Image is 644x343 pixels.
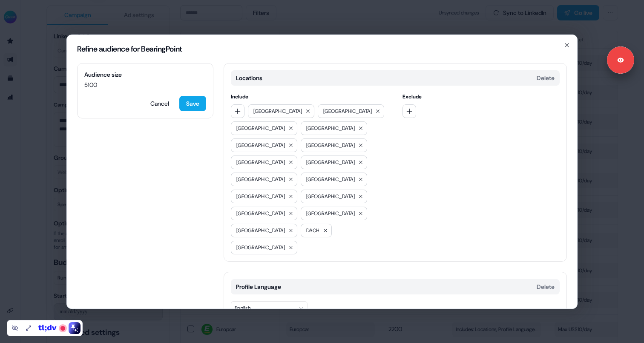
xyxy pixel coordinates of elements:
[253,107,302,115] span: [GEOGRAPHIC_DATA]
[306,124,355,133] span: [GEOGRAPHIC_DATA]
[236,226,285,235] span: [GEOGRAPHIC_DATA]
[236,141,285,150] span: [GEOGRAPHIC_DATA]
[236,192,285,201] span: [GEOGRAPHIC_DATA]
[323,107,372,115] span: [GEOGRAPHIC_DATA]
[231,92,388,101] span: Include
[306,226,319,235] span: DACH
[236,158,285,167] span: [GEOGRAPHIC_DATA]
[306,192,355,201] span: [GEOGRAPHIC_DATA]
[306,209,355,218] span: [GEOGRAPHIC_DATA]
[537,74,555,82] button: Delete
[144,96,176,111] button: Cancel
[306,175,355,184] span: [GEOGRAPHIC_DATA]
[236,243,285,252] span: [GEOGRAPHIC_DATA]
[179,96,206,111] button: Save
[84,70,206,79] span: Audience size
[537,282,555,291] button: Delete
[236,124,285,133] span: [GEOGRAPHIC_DATA]
[236,282,281,291] span: Profile Language
[236,74,262,82] span: Locations
[402,92,560,101] span: Exclude
[77,45,567,53] h2: Refine audience for BearingPoint
[231,301,308,315] button: English
[306,141,355,150] span: [GEOGRAPHIC_DATA]
[84,81,206,89] span: 5100
[236,209,285,218] span: [GEOGRAPHIC_DATA]
[236,175,285,184] span: [GEOGRAPHIC_DATA]
[306,158,355,167] span: [GEOGRAPHIC_DATA]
